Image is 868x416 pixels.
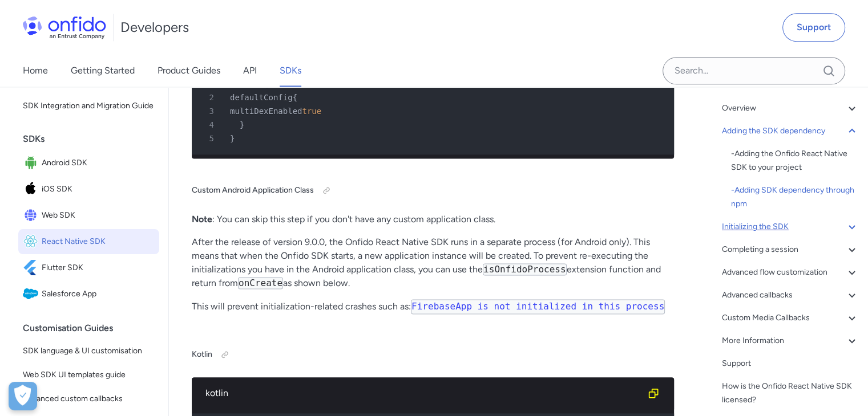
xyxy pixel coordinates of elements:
p: This will prevent initialization-related crashes such as: [192,299,674,323]
a: IconWeb SDKWeb SDK [18,203,159,228]
span: } [240,120,244,129]
a: API [243,55,257,87]
a: Advanced custom callbacks [18,388,159,410]
img: Onfido Logo [23,16,106,39]
code: isOnfidoProcess [483,263,567,275]
span: Advanced custom callbacks [23,392,155,406]
a: SDKs [280,55,301,87]
a: Web SDK UI templates guide [18,364,159,386]
code: FirebaseApp is not initialized in this process [411,299,665,314]
a: Support [782,13,845,42]
p: : You can skip this step if you don't have any custom application class. [192,213,674,226]
a: SDK language & UI customisation [18,340,159,362]
img: IconAndroid SDK [23,155,42,171]
span: 5 [196,132,222,145]
a: More Information [722,334,859,348]
a: Support [722,357,859,370]
p: After the release of version 9.0.0, the Onfido React Native SDK runs in a separate process (for A... [192,235,674,290]
img: IconiOS SDK [23,181,42,197]
a: Adding the SDK dependency [722,124,859,138]
a: IconFlutter SDKFlutter SDK [18,255,159,280]
a: Custom Media Callbacks [722,311,859,325]
div: - Adding SDK dependency through npm [731,183,859,211]
h5: Custom Android Application Class [192,181,674,199]
span: 3 [196,104,222,118]
a: Completing a session [722,243,859,256]
span: SDK Integration and Migration Guide [23,99,155,113]
a: Product Guides [158,55,220,87]
a: Getting Started [71,55,135,87]
a: IconSalesforce AppSalesforce App [18,282,159,307]
a: Advanced flow customization [722,266,859,279]
span: { [293,93,297,102]
a: Home [23,55,48,87]
span: multiDexEnabled [230,107,302,116]
span: defaultConfig [230,93,293,102]
span: React Native SDK [42,234,155,250]
strong: Note [192,214,212,225]
a: IconiOS SDKiOS SDK [18,177,159,202]
a: IconReact Native SDKReact Native SDK [18,229,159,254]
div: Customisation Guides [23,317,164,340]
img: IconFlutter SDK [23,260,42,276]
div: Cookie Preferences [9,382,37,410]
span: SDK language & UI customisation [23,344,155,358]
button: Open Preferences [9,382,37,410]
span: Android SDK [42,155,155,171]
span: } [230,134,235,143]
a: SDK Integration and Migration Guide [18,95,159,117]
img: IconWeb SDK [23,207,42,223]
a: -Adding the Onfido React Native SDK to your project [731,147,859,174]
a: IconAndroid SDKAndroid SDK [18,150,159,176]
a: How is the Onfido React Native SDK licensed? [722,380,859,407]
span: 4 [196,118,222,132]
div: kotlin [205,386,642,400]
span: true [302,107,321,116]
a: Overview [722,101,859,115]
span: Web SDK UI templates guide [23,368,155,382]
span: 2 [196,91,222,104]
img: IconSalesforce App [23,286,42,302]
span: Flutter SDK [42,260,155,276]
span: Web SDK [42,207,155,223]
input: Onfido search input field [663,57,845,84]
a: FirebaseApp is not initialized in this process [411,301,665,312]
code: onCreate [238,277,283,289]
div: SDKs [23,128,164,150]
div: - Adding the Onfido React Native SDK to your project [731,147,859,174]
a: Initializing the SDK [722,220,859,234]
img: IconReact Native SDK [23,234,42,250]
span: iOS SDK [42,181,155,197]
a: Advanced callbacks [722,288,859,302]
a: -Adding SDK dependency through npm [731,183,859,211]
h5: Kotlin [192,345,674,364]
span: Salesforce App [42,286,155,302]
h1: Developers [120,18,189,36]
button: Copy code snippet button [642,382,665,405]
